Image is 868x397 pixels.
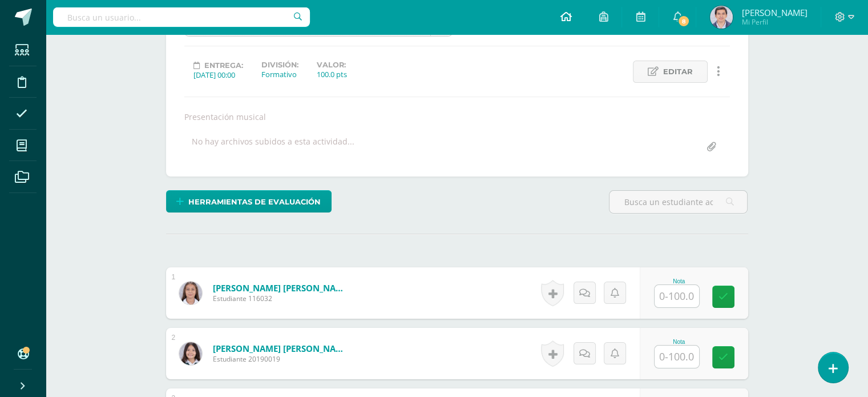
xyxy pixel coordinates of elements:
span: [PERSON_NAME] [741,7,807,18]
label: Valor: [317,61,347,69]
input: Busca un usuario... [53,7,310,27]
div: 100.0 pts [317,69,347,79]
span: Mi Perfil [741,17,807,27]
span: Herramientas de evaluación [188,191,321,212]
span: Estudiante 116032 [213,294,350,303]
input: 0-100.0 [655,346,699,368]
a: [PERSON_NAME] [PERSON_NAME] [213,282,350,294]
div: Nota [654,339,704,345]
span: Editar [663,61,693,82]
img: 28dd4e63c3518b6e25859966076f847b.png [179,282,202,304]
a: Herramientas de evaluación [166,190,332,212]
div: [DATE] 00:00 [193,70,243,80]
div: Formativo [261,69,298,79]
span: Entrega: [204,61,243,70]
a: [PERSON_NAME] [PERSON_NAME] [213,343,350,354]
div: Presentación musical [180,111,734,122]
span: 8 [677,15,690,27]
div: Nota [654,278,704,284]
img: 39d4cf34704ff95ceae1c7e3743195a6.png [710,6,733,29]
label: División: [261,61,298,69]
img: be83ceff49518bc212f1d06ca4fc5403.png [179,342,202,365]
span: Estudiante 20190019 [213,354,350,364]
input: Busca un estudiante aquí... [609,191,747,213]
div: No hay archivos subidos a esta actividad... [192,136,354,158]
input: 0-100.0 [655,285,699,307]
